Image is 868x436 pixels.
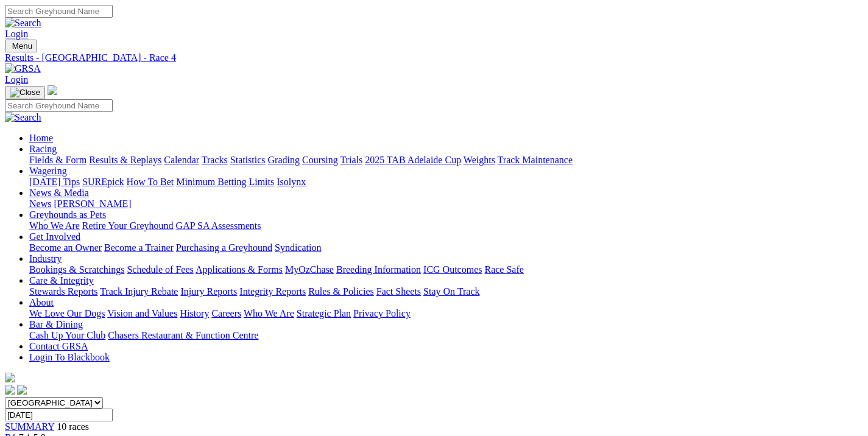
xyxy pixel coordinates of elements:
[302,155,338,165] a: Coursing
[29,133,53,143] a: Home
[464,155,495,165] a: Weights
[297,308,351,318] a: Strategic Plan
[54,199,131,209] a: [PERSON_NAME]
[127,177,174,187] a: How To Bet
[196,264,283,275] a: Applications & Forms
[29,144,57,154] a: Racing
[423,286,479,297] a: Stay On Track
[5,421,54,432] a: SUMMARY
[484,264,523,275] a: Race Safe
[29,297,54,308] a: About
[29,330,863,341] div: Bar & Dining
[5,29,28,39] a: Login
[29,308,105,318] a: We Love Our Dogs
[104,242,174,253] a: Become a Trainer
[29,286,97,297] a: Stewards Reports
[285,264,334,275] a: MyOzChase
[277,177,306,187] a: Isolynx
[5,86,45,99] button: Toggle navigation
[423,264,482,275] a: ICG Outcomes
[29,155,863,166] div: Racing
[308,286,374,297] a: Rules & Policies
[12,41,32,51] span: Menu
[107,308,177,318] a: Vision and Values
[29,242,863,253] div: Get Involved
[29,242,102,253] a: Become an Owner
[29,275,94,286] a: Care & Integrity
[29,220,80,231] a: Who We Are
[244,308,294,318] a: Who We Are
[268,155,300,165] a: Grading
[10,88,40,97] img: Close
[89,155,161,165] a: Results & Replays
[108,330,258,340] a: Chasers Restaurant & Function Centre
[29,231,80,242] a: Get Involved
[29,177,80,187] a: [DATE] Tips
[29,286,863,297] div: Care & Integrity
[5,409,113,421] input: Select date
[127,264,193,275] a: Schedule of Fees
[29,253,62,264] a: Industry
[29,199,863,209] div: News & Media
[5,18,41,29] img: Search
[100,286,178,297] a: Track Injury Rebate
[230,155,266,165] a: Statistics
[5,52,863,63] a: Results - [GEOGRAPHIC_DATA] - Race 4
[82,220,174,231] a: Retire Your Greyhound
[498,155,573,165] a: Track Maintenance
[340,155,362,165] a: Trials
[29,220,863,231] div: Greyhounds as Pets
[29,319,83,329] a: Bar & Dining
[29,209,106,220] a: Greyhounds as Pets
[29,264,863,275] div: Industry
[29,330,105,340] a: Cash Up Your Club
[5,5,113,18] input: Search
[5,40,37,52] button: Toggle navigation
[353,308,411,318] a: Privacy Policy
[48,85,57,95] img: logo-grsa-white.png
[376,286,421,297] a: Fact Sheets
[29,264,124,275] a: Bookings & Scratchings
[29,188,89,198] a: News & Media
[57,421,89,432] span: 10 races
[29,352,110,362] a: Login To Blackbook
[5,112,41,123] img: Search
[176,242,272,253] a: Purchasing a Greyhound
[5,74,28,85] a: Login
[5,99,113,112] input: Search
[176,220,261,231] a: GAP SA Assessments
[180,286,237,297] a: Injury Reports
[29,155,86,165] a: Fields & Form
[29,177,863,188] div: Wagering
[275,242,321,253] a: Syndication
[5,373,15,382] img: logo-grsa-white.png
[5,63,41,74] img: GRSA
[180,308,209,318] a: History
[17,385,27,395] img: twitter.svg
[29,166,67,176] a: Wagering
[176,177,274,187] a: Minimum Betting Limits
[29,199,51,209] a: News
[164,155,199,165] a: Calendar
[5,385,15,395] img: facebook.svg
[211,308,241,318] a: Careers
[365,155,461,165] a: 2025 TAB Adelaide Cup
[239,286,306,297] a: Integrity Reports
[82,177,124,187] a: SUREpick
[29,341,88,351] a: Contact GRSA
[29,308,863,319] div: About
[336,264,421,275] a: Breeding Information
[202,155,228,165] a: Tracks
